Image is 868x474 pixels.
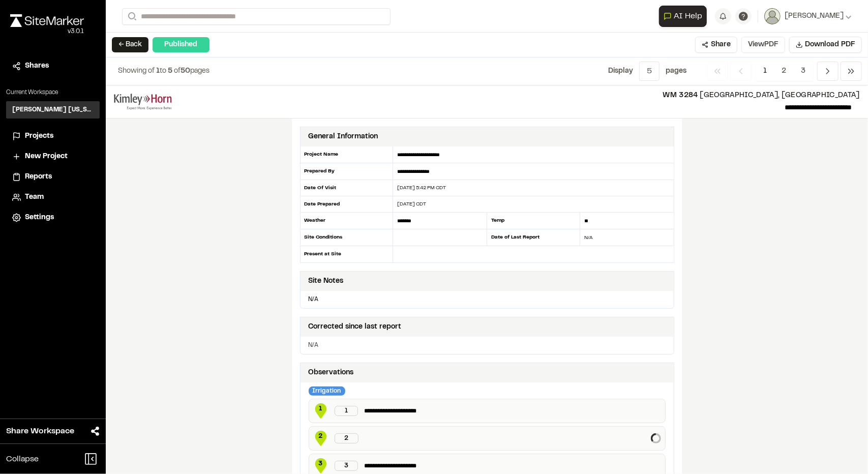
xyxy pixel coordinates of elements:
[300,246,394,262] div: Present at Site
[309,341,666,350] p: N/A
[487,229,580,246] div: Date of Last Report
[309,276,344,287] div: Site Notes
[300,196,394,213] div: Date Prepared
[300,229,394,246] div: Site Conditions
[335,461,358,471] div: 3
[695,37,737,53] button: Share
[118,66,209,77] p: to of pages
[764,8,781,24] img: User
[309,131,378,142] div: General Information
[305,295,670,304] p: N/A
[393,200,673,208] div: [DATE] CDT
[313,459,328,468] span: 3
[12,151,94,162] a: New Project
[774,62,794,81] span: 2
[12,192,94,203] a: Team
[12,212,94,223] a: Settings
[118,68,156,74] span: Showing of
[313,404,328,413] span: 1
[608,66,633,77] p: Display
[300,213,394,229] div: Weather
[10,27,84,36] div: Oh geez...please don't...
[764,8,852,24] button: [PERSON_NAME]
[300,180,394,196] div: Date Of Visit
[181,68,190,74] span: 50
[659,6,711,27] div: Open AI Assistant
[168,68,172,74] span: 5
[25,192,44,203] span: Team
[707,62,862,81] nav: Navigation
[12,131,94,142] a: Projects
[335,433,359,443] div: 2
[393,184,673,192] div: [DATE] 5:42 PM CDT
[25,171,52,183] span: Reports
[793,62,813,81] span: 3
[789,37,862,53] button: Download PDF
[741,37,785,53] button: ViewPDF
[580,234,674,242] div: N/A
[659,6,707,27] button: Open AI Assistant
[309,367,354,378] div: Observations
[6,88,100,97] p: Current Workspace
[12,105,94,114] h3: [PERSON_NAME] [US_STATE]
[180,90,860,101] p: [GEOGRAPHIC_DATA], [GEOGRAPHIC_DATA]
[335,406,358,416] div: 1
[10,14,84,27] img: rebrand.png
[114,94,172,110] img: file
[12,61,94,72] a: Shares
[6,453,39,465] span: Collapse
[666,66,686,77] p: page s
[300,163,394,180] div: Prepared By
[122,8,140,25] button: Search
[12,171,94,183] a: Reports
[309,321,402,333] div: Corrected since last report
[300,146,394,163] div: Project Name
[25,61,49,72] span: Shares
[112,37,148,52] button: ← Back
[156,68,160,74] span: 1
[309,387,345,396] div: Irrigation
[805,39,855,50] span: Download PDF
[25,131,53,142] span: Projects
[785,11,844,22] span: [PERSON_NAME]
[153,37,209,52] div: Published
[6,425,74,437] span: Share Workspace
[487,213,580,229] div: Temp
[756,62,774,81] span: 1
[25,212,54,223] span: Settings
[663,93,698,99] span: WM 3284
[674,10,702,22] span: AI Help
[25,151,68,162] span: New Project
[639,62,660,81] button: 5
[313,432,328,441] span: 2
